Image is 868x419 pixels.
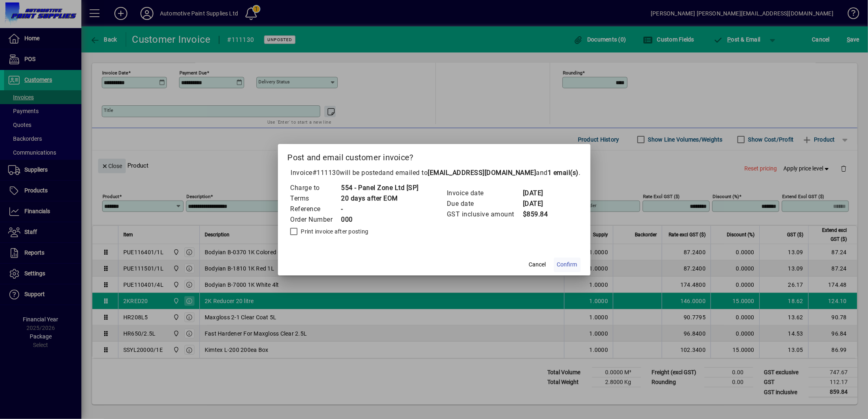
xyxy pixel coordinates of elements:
td: [DATE] [523,188,555,199]
td: - [341,204,419,214]
span: and [536,169,579,177]
span: Confirm [557,260,577,269]
button: Confirm [554,258,581,272]
button: Cancel [525,258,551,272]
td: 554 - Panel Zone Ltd [SP] [341,183,419,193]
b: 1 email(s) [548,169,579,177]
label: Print invoice after posting [300,227,369,236]
td: [DATE] [523,199,555,209]
p: Invoice will be posted . [288,168,581,178]
h2: Post and email customer invoice? [278,144,590,168]
td: 000 [341,214,419,225]
td: Charge to [290,183,341,193]
span: and emailed to [383,169,579,177]
td: Order Number [290,214,341,225]
td: Due date [446,199,523,209]
span: #111130 [313,169,340,177]
td: Invoice date [446,188,523,199]
td: 20 days after EOM [341,193,419,204]
td: GST inclusive amount [446,209,523,220]
span: Cancel [529,260,546,269]
td: Reference [290,204,341,214]
td: Terms [290,193,341,204]
b: [EMAIL_ADDRESS][DOMAIN_NAME] [428,169,536,177]
td: $859.84 [523,209,555,220]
